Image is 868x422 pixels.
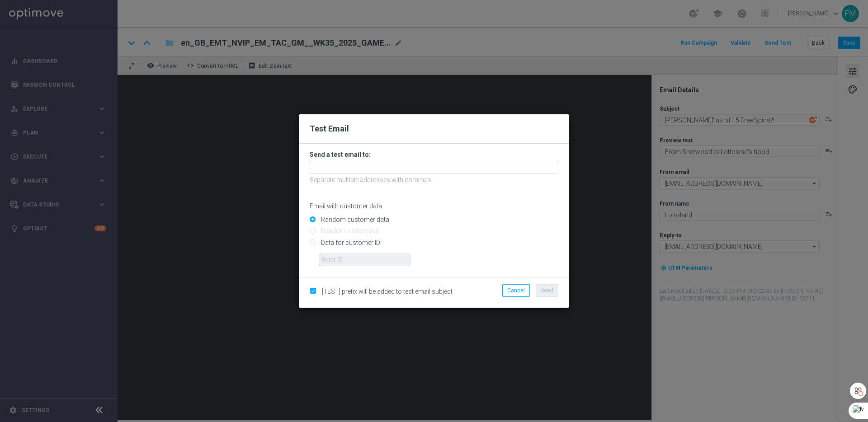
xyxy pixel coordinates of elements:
span: [TEST] prefix will be added to test email subject [322,288,453,295]
p: Email with customer data [310,202,558,210]
button: Send [536,284,558,297]
p: Separate multiple addresses with commas [310,176,558,184]
h2: Test Email [310,123,558,134]
input: Enter ID [319,253,410,266]
h3: Send a test email to: [310,150,558,159]
button: Cancel [502,284,530,297]
label: Random customer data [319,216,389,224]
span: Send [541,287,553,294]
